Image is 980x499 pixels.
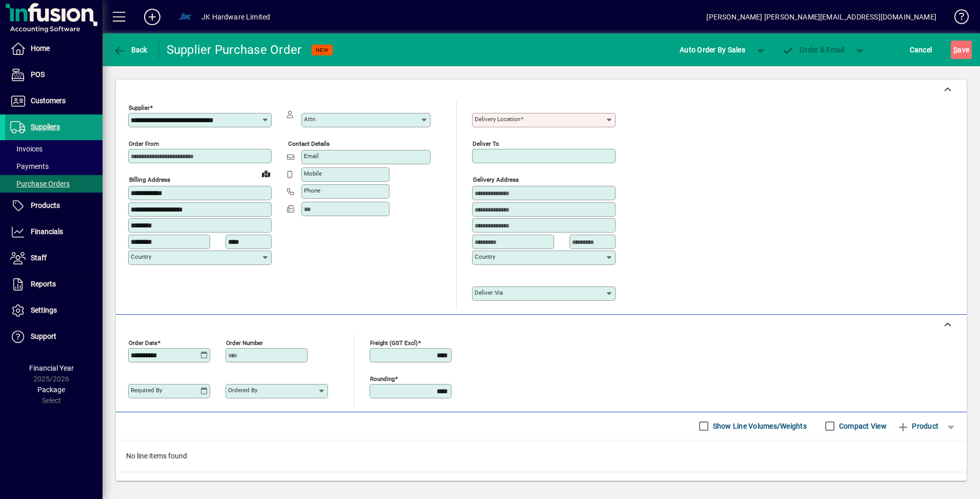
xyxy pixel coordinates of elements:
mat-label: Email [304,152,319,160]
button: Product [892,417,944,435]
a: Settings [5,298,103,323]
span: Staff [31,254,47,262]
a: Purchase Orders [5,175,103,193]
a: Reports [5,272,103,297]
app-page-header-button: Back [103,41,159,59]
a: Payments [5,158,103,175]
mat-label: Mobile [304,170,322,177]
button: Save [951,41,972,59]
span: Package [37,386,65,394]
a: View on map [258,165,274,182]
a: Knowledge Base [947,2,967,35]
span: S [953,46,957,54]
button: Cancel [907,41,935,59]
a: Financials [5,219,103,245]
span: Payments [10,162,49,170]
div: Supplier Purchase Order [167,42,302,58]
span: Financial Year [29,364,74,372]
span: Settings [31,306,57,314]
span: Product [897,418,938,434]
mat-label: Deliver via [475,289,503,296]
span: ave [953,42,969,58]
button: Add [136,8,169,26]
div: [PERSON_NAME] [PERSON_NAME][EMAIL_ADDRESS][DOMAIN_NAME] [706,9,936,25]
mat-label: Ordered by [228,387,257,394]
button: Order & Email [777,41,850,59]
span: Reports [31,280,56,288]
a: POS [5,62,103,88]
span: Order & Email [782,46,845,54]
mat-label: Delivery Location [475,116,520,123]
span: Home [31,44,50,52]
mat-label: Order from [129,140,159,147]
div: No line items found [116,440,967,472]
mat-label: Order date [129,339,157,346]
span: Invoices [10,145,43,153]
span: Auto Order By Sales [680,42,745,58]
label: Compact View [837,421,887,431]
span: Support [31,332,56,340]
button: Back [111,41,150,59]
mat-label: Deliver To [473,140,499,147]
mat-label: Required by [131,387,162,394]
a: Invoices [5,140,103,158]
span: Back [113,46,148,54]
mat-label: Supplier [129,104,150,111]
a: Support [5,324,103,350]
span: NEW [316,47,329,53]
span: Cancel [910,42,932,58]
span: Products [31,201,60,209]
span: Suppliers [31,123,60,131]
mat-label: Country [475,253,495,260]
a: Staff [5,245,103,271]
span: POS [31,70,45,79]
span: Purchase Orders [10,180,70,188]
mat-label: Country [131,253,151,260]
a: Products [5,193,103,219]
span: Customers [31,97,66,105]
span: Financials [31,227,63,236]
button: Auto Order By Sales [675,41,750,59]
mat-label: Attn [304,116,315,123]
mat-label: Freight (GST excl) [370,339,418,346]
a: Customers [5,88,103,114]
mat-label: Rounding [370,375,395,382]
a: Home [5,36,103,62]
div: JK Hardware Limited [201,9,270,25]
mat-label: Phone [304,187,320,194]
label: Show Line Volumes/Weights [711,421,807,431]
button: Profile [169,8,201,26]
mat-label: Order number [226,339,263,346]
